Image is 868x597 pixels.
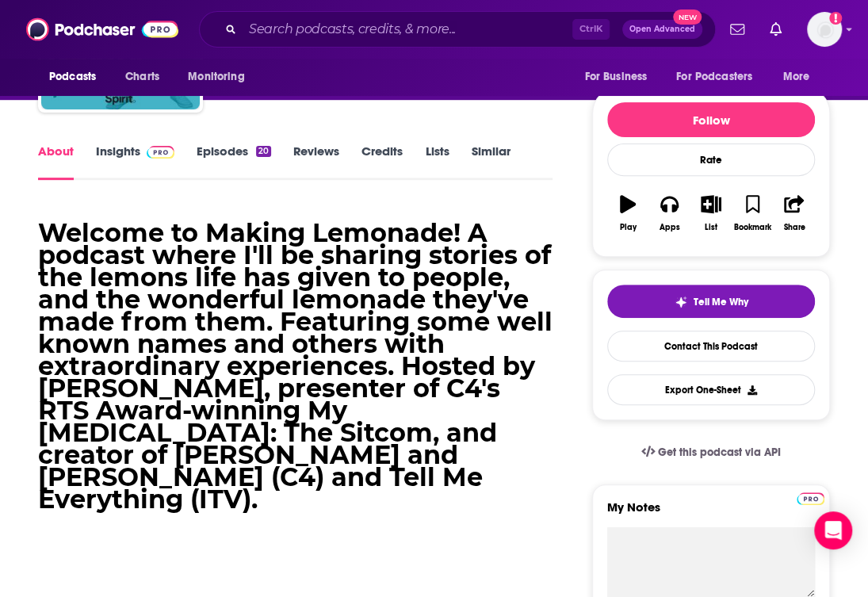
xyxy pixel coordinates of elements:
span: Open Advanced [629,25,695,33]
a: Similar [471,144,510,180]
a: Get this podcast via API [629,433,793,472]
div: Apps [660,223,680,232]
span: Ctrl K [572,19,610,40]
img: Podchaser Pro [797,492,824,505]
span: Logged in as WE_Broadcast1 [807,12,842,47]
a: Pro website [797,490,824,505]
div: 20 [256,146,271,157]
div: Open Intercom Messenger [814,511,852,549]
img: Podchaser - Follow, Share and Rate Podcasts [26,14,178,44]
button: open menu [666,62,775,92]
div: Play [620,223,637,232]
button: open menu [177,62,265,92]
button: Show profile menu [807,12,842,47]
label: My Notes [607,499,815,527]
button: open menu [772,62,830,92]
span: Tell Me Why [694,296,748,308]
span: Get this podcast via API [658,446,781,459]
button: tell me why sparkleTell Me Why [607,285,815,318]
div: Search podcasts, credits, & more... [199,11,716,48]
a: Credits [361,144,403,180]
a: Show notifications dropdown [763,16,788,43]
span: Monitoring [188,66,244,88]
button: Bookmark [732,185,773,242]
span: More [783,66,810,88]
a: Lists [425,144,449,180]
div: Share [783,223,805,232]
h1: Welcome to Making Lemonade! A podcast where I'll be sharing stories of the lemons life has given ... [38,222,553,511]
span: For Business [584,66,647,88]
button: Apps [648,185,690,242]
button: Share [774,185,815,242]
button: Export One-Sheet [607,374,815,405]
button: Open AdvancedNew [622,20,702,39]
a: About [38,144,74,180]
span: Charts [125,66,159,88]
button: open menu [38,62,117,92]
div: Rate [607,144,815,176]
img: User Profile [807,12,842,47]
div: List [705,223,717,232]
span: New [673,10,702,25]
button: Play [607,185,648,242]
button: List [690,185,732,242]
button: open menu [573,62,667,92]
svg: Add a profile image [829,12,842,25]
a: Episodes20 [197,144,271,180]
div: Bookmark [734,223,771,232]
span: For Podcasters [676,66,752,88]
input: Search podcasts, credits, & more... [243,17,572,42]
button: Follow [607,102,815,137]
a: InsightsPodchaser Pro [96,144,174,180]
a: Contact This Podcast [607,331,815,362]
span: Podcasts [49,66,96,88]
a: Reviews [293,144,339,180]
a: Show notifications dropdown [724,16,751,43]
img: tell me why sparkle [675,296,687,308]
img: Podchaser Pro [147,146,174,159]
a: Charts [115,62,169,92]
